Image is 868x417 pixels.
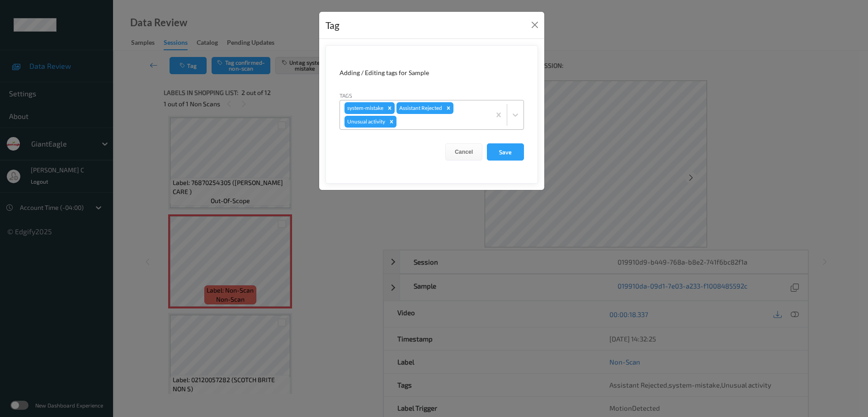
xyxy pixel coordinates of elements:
div: Remove system-mistake [385,102,395,114]
div: system-mistake [344,102,385,114]
button: Save [487,143,524,161]
button: Cancel [445,143,482,161]
div: Remove Unusual activity [387,116,396,128]
div: Assistant Rejected [396,102,443,114]
div: Unusual activity [344,116,387,128]
button: Close [528,19,541,31]
div: Remove Assistant Rejected [443,102,453,114]
div: Tag [325,18,340,33]
div: Adding / Editing tags for Sample [340,68,524,77]
label: Tags [340,91,352,100]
